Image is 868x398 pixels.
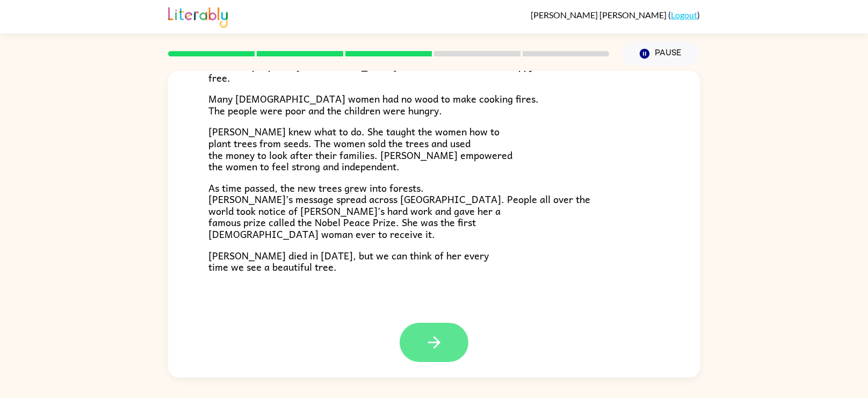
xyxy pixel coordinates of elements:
[208,180,590,242] span: As time passed, the new trees grew into forests. [PERSON_NAME]’s message spread across [GEOGRAPHI...
[531,10,668,20] span: [PERSON_NAME] [PERSON_NAME]
[208,124,512,174] span: [PERSON_NAME] knew what to do. She taught the women how to plant trees from seeds. The women sold...
[531,10,700,20] div: ( )
[208,248,489,275] span: [PERSON_NAME] died in [DATE], but we can think of her every time we see a beautiful tree.
[168,4,228,28] img: Literably
[208,91,539,118] span: Many [DEMOGRAPHIC_DATA] women had no wood to make cooking fires. The people were poor and the chi...
[622,41,700,66] button: Pause
[671,10,697,20] a: Logout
